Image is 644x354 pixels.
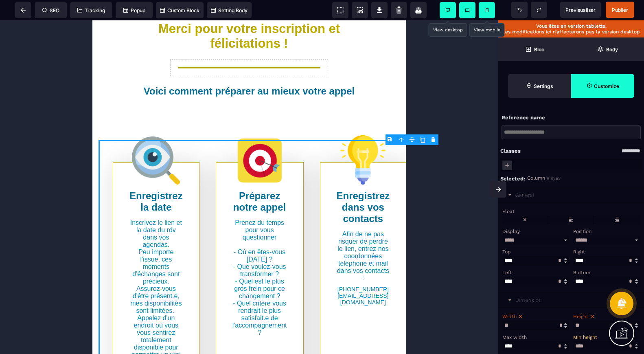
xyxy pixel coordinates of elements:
[515,297,542,303] div: Dimension
[502,314,517,319] span: Width
[123,7,145,13] span: Popup
[42,7,59,13] span: SEO
[534,83,553,89] strong: Settings
[508,74,571,98] span: Settings
[606,46,618,53] strong: Body
[573,334,597,340] span: Min height
[77,7,105,13] span: Tracking
[502,334,527,340] span: Max width
[547,176,561,181] span: #ieya3
[515,192,534,198] div: General
[527,175,545,181] span: Column
[573,249,585,255] span: Right
[612,7,628,13] span: Publier
[244,170,300,204] b: Enregistrez dans vos contacts
[244,208,298,264] text: Afin de ne pas risquer de perdre le lien, entrez nos coordonnées téléphone et mail dans vos conta...
[534,46,544,53] strong: Bloc
[502,29,640,35] p: Les modifications ici n’affecterons pas la version desktop
[37,197,90,347] text: Inscrivez le lien et la date du rdv dans vos agendas. Peu importe l'issue, ces moments d'échanges...
[502,229,520,234] span: Display
[143,116,191,164] img: 387b4a10bf48ab8712f183923d080910_01-17_86383.png
[246,115,295,164] img: e8a3ed2cdd5635c19ddcc50667f0d861_idee.png
[560,2,601,18] span: Preview
[498,37,571,61] span: Open Blocks
[571,74,634,98] span: Open Style Manager
[244,264,298,287] text: [PHONE_NUMBER] [EMAIL_ADDRESS][DOMAIN_NAME]
[39,116,88,164] img: 4976738c82f9b023c47c9e0396a720d3_loupe.png
[573,314,588,319] span: Height
[332,2,348,18] span: View components
[571,37,644,61] span: Open Layer Manager
[500,175,527,182] div: Selected:
[211,7,248,13] span: Setting Body
[140,197,195,318] text: Prenez du temps pour vous questionner - Où en êtes-vous [DATE] ? - Que voulez-vous transformer ? ...
[141,170,193,192] b: Préparez notre appel
[502,23,640,29] p: Vous êtes en version tablette.
[573,229,591,234] span: Position
[565,7,596,13] span: Previsualiser
[37,170,93,192] b: Enregistrez la date
[573,270,590,275] span: Bottom
[160,7,199,13] span: Custom Block
[502,249,511,255] span: Top
[594,83,619,89] strong: Customize
[352,2,368,18] span: Screenshot
[502,114,545,121] p: Reference name
[500,147,521,155] div: Classes
[502,209,515,214] span: Float
[502,270,512,275] span: Left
